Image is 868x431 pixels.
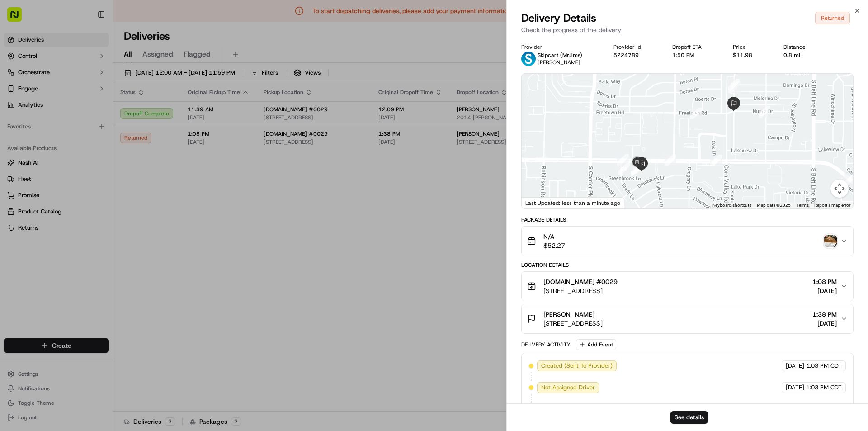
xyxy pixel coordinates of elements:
[524,197,554,208] a: Open this area in Google Maps (opens a new window)
[521,25,854,34] p: Check the progress of the delivery
[541,362,613,370] span: Created (Sent To Provider)
[814,203,850,208] a: Report a map error
[665,154,676,166] div: 23
[728,81,740,93] div: 13
[844,173,856,185] div: 6
[522,272,853,301] button: [DOMAIN_NAME] #0029[STREET_ADDRESS]1:08 PM[DATE]
[670,411,708,424] button: See details
[576,339,616,350] button: Add Event
[672,43,718,51] div: Dropoff ETA
[824,235,837,247] img: photo_proof_of_delivery image
[522,197,624,208] div: Last Updated: less than a minute ago
[830,180,849,198] button: Map camera controls
[786,362,804,370] span: [DATE]
[710,155,722,166] div: 7
[618,163,630,175] div: 24
[712,202,751,208] button: Keyboard shortcuts
[783,43,822,51] div: Distance
[521,11,596,25] span: Delivery Details
[812,277,837,286] span: 1:08 PM
[522,304,853,333] button: [PERSON_NAME][STREET_ADDRESS]1:38 PM[DATE]
[538,59,580,66] span: [PERSON_NAME]
[543,277,618,286] span: [DOMAIN_NAME] #0029
[521,341,571,348] div: Delivery Activity
[543,232,565,241] span: N/A
[538,52,582,59] p: Skipcart (MrJims)
[690,108,702,119] div: 12
[613,52,639,59] button: 5224789
[541,384,595,392] span: Not Assigned Driver
[521,52,536,66] img: profile_skipcart_partner.png
[543,286,618,295] span: [STREET_ADDRESS]
[617,154,629,166] div: 8
[812,310,837,319] span: 1:38 PM
[672,52,718,59] div: 1:50 PM
[521,216,854,223] div: Package Details
[812,319,837,328] span: [DATE]
[522,227,853,256] button: N/A$52.27photo_proof_of_delivery image
[757,203,791,208] span: Map data ©2025
[786,384,804,392] span: [DATE]
[759,106,770,118] div: 19
[806,384,842,392] span: 1:03 PM CDT
[543,241,565,250] span: $52.27
[521,43,599,51] div: Provider
[812,286,837,295] span: [DATE]
[733,52,769,59] div: $11.98
[543,310,594,319] span: [PERSON_NAME]
[806,362,842,370] span: 1:03 PM CDT
[728,79,740,90] div: 22
[543,319,603,328] span: [STREET_ADDRESS]
[783,52,822,59] div: 0.8 mi
[733,43,769,51] div: Price
[524,197,554,208] img: Google
[613,43,658,51] div: Provider Id
[521,261,854,269] div: Location Details
[796,203,809,208] a: Terms (opens in new tab)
